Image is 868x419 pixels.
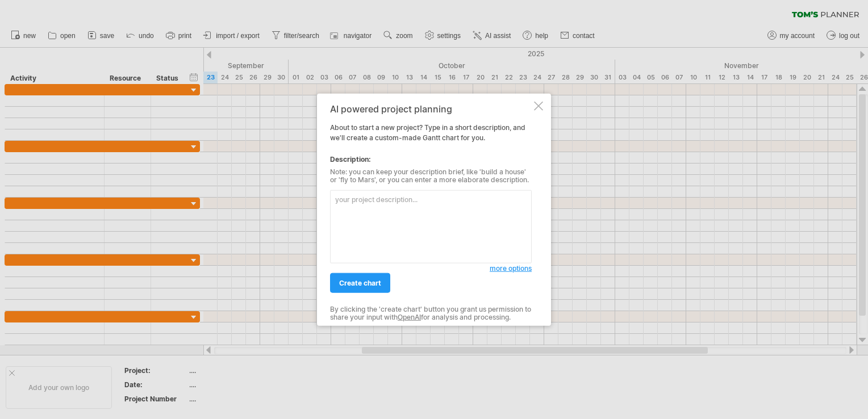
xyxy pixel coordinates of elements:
div: About to start a new project? Type in a short description, and we'll create a custom-made Gantt c... [330,104,532,316]
a: OpenAI [398,313,421,321]
span: more options [490,264,532,273]
a: more options [490,263,532,274]
div: Description: [330,154,532,165]
a: create chart [330,273,390,293]
div: By clicking the 'create chart' button you grant us permission to share your input with for analys... [330,305,532,322]
span: create chart [339,279,381,287]
div: AI powered project planning [330,104,532,114]
div: Note: you can keep your description brief, like 'build a house' or 'fly to Mars', or you can ente... [330,168,532,185]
